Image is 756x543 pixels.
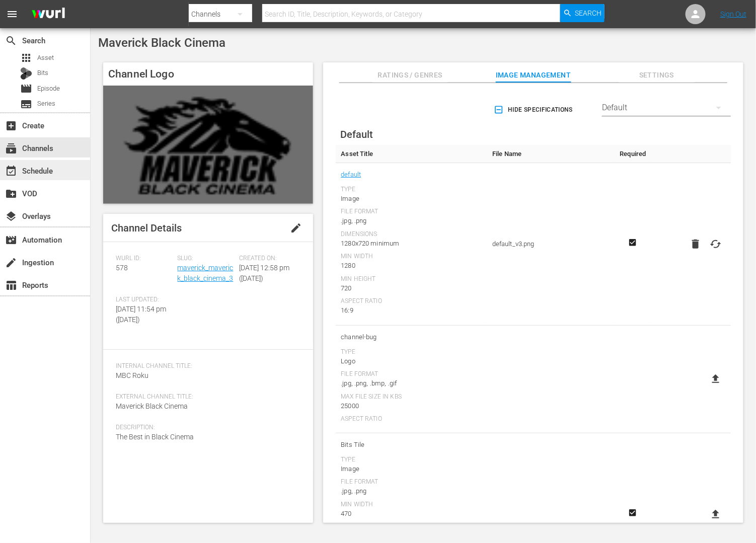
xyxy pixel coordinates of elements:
h4: Channel Logo [103,62,313,86]
span: Create [5,120,17,132]
th: Required [615,145,651,163]
div: Type [341,348,482,356]
div: 720 [341,283,482,293]
span: Overlays [5,210,17,222]
span: Schedule [5,165,17,177]
div: Image [341,194,482,204]
div: File Format [341,370,482,378]
svg: Required [627,508,639,517]
span: Asset [37,53,54,63]
div: Bits [20,67,32,80]
td: default_v3.png [487,163,615,326]
span: Search [5,35,17,47]
span: Series [20,98,32,110]
span: Image Management [496,69,571,82]
span: Slug: [177,255,234,263]
div: Aspect Ratio [341,415,482,423]
a: default [341,168,361,181]
div: 470 [341,509,482,519]
div: .jpg, .png [341,486,482,496]
span: Search [575,4,602,22]
span: [DATE] 12:58 pm ([DATE]) [239,264,289,282]
span: Wurl ID: [116,255,172,263]
th: Asset Title [336,145,487,163]
span: Asset [20,52,32,64]
span: Series [37,99,55,109]
span: VOD [5,188,17,200]
a: Sign Out [720,10,746,18]
div: Default [602,94,731,122]
span: 578 [116,264,128,272]
span: Default [340,128,373,140]
div: [PERSON_NAME] [341,523,482,531]
span: Channel Details [111,222,182,234]
span: Reports [5,279,17,291]
span: Episode [20,83,32,95]
span: Ratings / Genres [372,69,448,82]
span: Created On: [239,255,295,263]
div: 1280 [341,261,482,271]
img: ans4CAIJ8jUAAAAAAAAAAAAAAAAAAAAAAAAgQb4GAAAAAAAAAAAAAAAAAAAAAAAAJMjXAAAAAAAAAAAAAAAAAAAAAAAAgAT5G... [24,3,72,26]
span: [DATE] 11:54 pm ([DATE]) [116,305,166,324]
div: File Format [341,208,482,216]
span: Settings [619,69,695,82]
span: Hide Specifications [496,105,573,115]
div: Aspect Ratio [341,297,482,305]
span: Description: [116,424,295,432]
button: edit [284,216,308,240]
div: Image [341,464,482,474]
div: Max File Size In Kbs [341,393,482,401]
span: Ingestion [5,257,17,269]
span: Maverick Black Cinema [98,36,225,50]
span: The Best in Black Cinema [116,433,194,441]
div: .jpg, .png [341,216,482,226]
span: Maverick Black Cinema [116,402,188,410]
div: 25000 [341,401,482,411]
div: File Format [341,478,482,486]
div: 1280x720 minimum [341,239,482,249]
div: 16:9 [341,305,482,316]
span: Channels [5,142,17,154]
div: Type [341,186,482,194]
a: maverick_maverick_black_cinema_3 [177,264,233,282]
div: Dimensions [341,230,482,239]
span: External Channel Title: [116,393,295,401]
span: Bits [37,68,48,78]
th: File Name [487,145,615,163]
div: Min Width [341,501,482,509]
span: Bits Tile [341,438,482,451]
div: Type [341,456,482,464]
img: Maverick Black Cinema [103,86,313,204]
span: Last Updated: [116,296,172,304]
button: Search [560,4,604,22]
span: Episode [37,84,60,94]
span: Internal Channel Title: [116,362,295,370]
div: Logo [341,356,482,366]
span: Automation [5,234,17,246]
span: MBC Roku [116,371,148,379]
span: channel-bug [341,331,482,344]
span: edit [290,222,302,234]
svg: Required [627,238,639,247]
button: Hide Specifications [492,96,577,124]
div: Min Width [341,253,482,261]
div: Min Height [341,275,482,283]
span: menu [6,8,18,20]
div: .jpg, .png, .bmp, .gif [341,378,482,389]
